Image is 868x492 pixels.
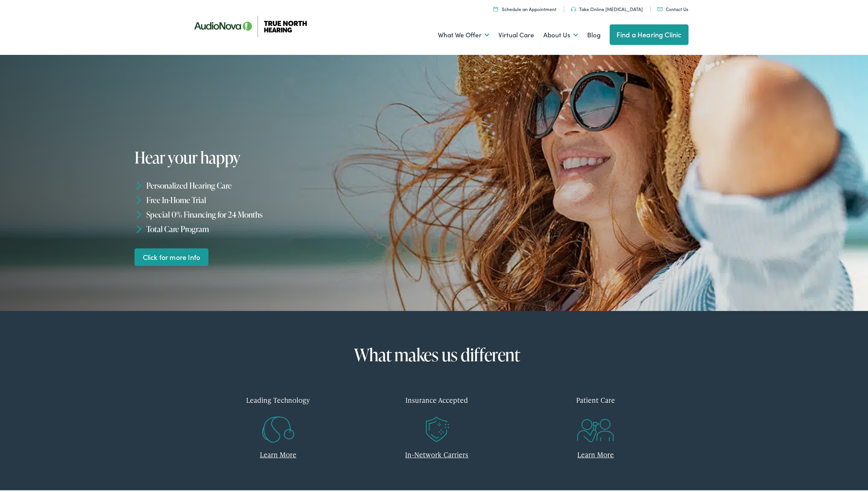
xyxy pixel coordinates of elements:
[657,6,663,10] img: Mail icon in color code ffb348, used for communication purposes
[135,191,438,206] li: Free In-Home Trial
[571,4,643,11] a: Take Online [MEDICAL_DATA]
[657,4,688,11] a: Contact Us
[135,147,366,165] h1: Hear your happy
[571,5,576,10] img: Headphones icon in color code ffb348
[135,177,438,191] li: Personalized Hearing Care
[522,387,669,433] a: Patient Care
[522,387,669,410] div: Patient Care
[363,387,511,410] div: Insurance Accepted
[543,19,578,48] a: About Us
[135,220,438,234] li: Total Care Program
[493,5,498,10] img: Icon symbolizing a calendar in color code ffb348
[493,4,556,11] a: Schedule an Appointment
[205,344,669,363] h2: What makes us different
[135,206,438,220] li: Special 0% Financing for 24 Months
[498,19,534,48] a: Virtual Care
[135,247,208,264] a: Click for more Info
[587,19,601,48] a: Blog
[205,387,352,433] a: Leading Technology
[363,387,511,433] a: Insurance Accepted
[205,387,352,410] div: Leading Technology
[438,19,489,48] a: What We Offer
[610,23,689,43] a: Find a Hearing Clinic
